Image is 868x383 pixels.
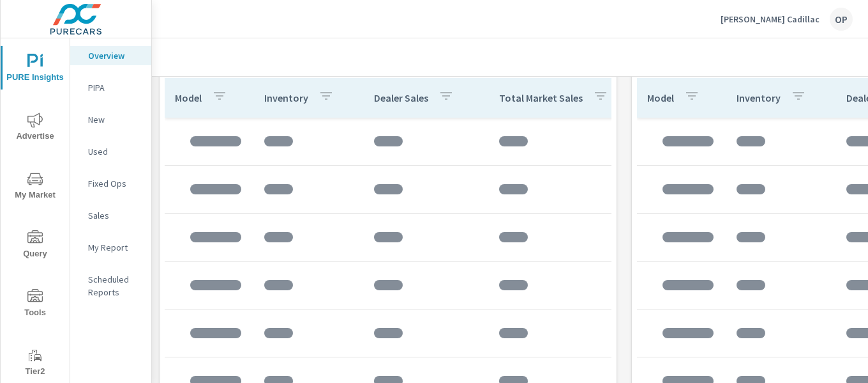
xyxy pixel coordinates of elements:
div: PIPA [70,78,151,97]
div: OP [830,8,853,31]
p: [PERSON_NAME] Cadillac [721,13,819,25]
p: Used [88,145,141,158]
p: Model [175,91,202,104]
div: Overview [70,46,151,65]
span: My Market [4,171,66,203]
p: New [88,113,141,126]
div: Scheduled Reports [70,270,151,302]
span: Advertise [4,113,66,144]
p: Total Market Sales [499,91,583,104]
p: Model [647,91,674,104]
span: Tools [4,289,66,320]
div: My Report [70,238,151,257]
p: PIPA [88,81,141,94]
div: Used [70,142,151,161]
p: Inventory [264,91,308,104]
p: Sales [88,209,141,222]
p: Inventory [737,91,781,104]
p: Scheduled Reports [88,273,141,299]
span: Tier2 [4,348,66,379]
span: PURE Insights [4,54,66,85]
p: Dealer Sales [374,91,428,104]
p: Overview [88,49,141,62]
div: New [70,110,151,129]
div: Sales [70,206,151,225]
div: Fixed Ops [70,174,151,193]
p: My Report [88,241,141,254]
span: Query [4,230,66,262]
p: Fixed Ops [88,177,141,190]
